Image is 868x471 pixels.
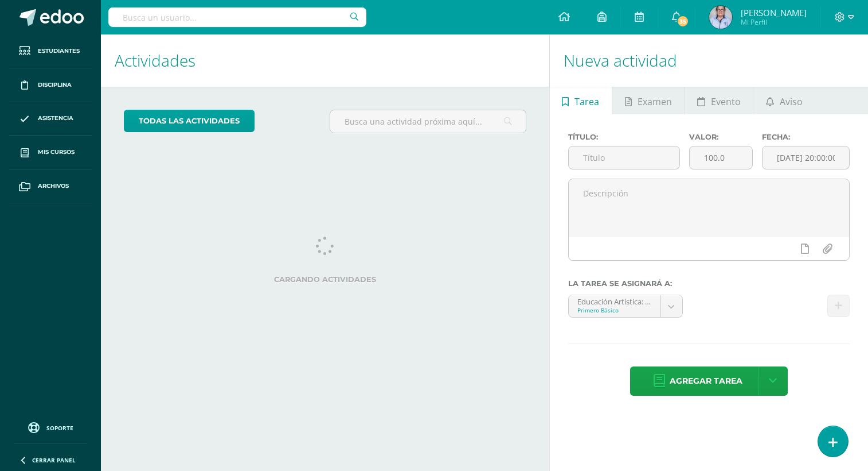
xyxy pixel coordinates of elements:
a: Estudiantes [9,34,92,68]
input: Fecha de entrega [763,146,849,169]
a: todas las Actividades [124,110,255,132]
span: 35 [677,15,689,28]
label: Fecha: [762,133,850,141]
span: Cerrar panel [32,456,76,464]
span: Examen [638,88,672,115]
span: Mis cursos [38,148,75,157]
label: Cargando actividades [124,275,526,284]
span: [PERSON_NAME] [741,7,807,18]
label: Valor: [689,133,753,141]
input: Título [569,146,679,169]
input: Busca un usuario... [108,7,366,27]
span: Mi Perfil [741,17,807,27]
input: Puntos máximos [690,146,752,169]
a: Disciplina [9,68,92,102]
span: Estudiantes [38,47,80,56]
a: Mis cursos [9,136,92,169]
label: Título: [568,133,680,141]
a: Asistencia [9,102,92,136]
span: Tarea [574,88,599,115]
a: Evento [685,87,753,114]
span: Archivos [38,182,69,191]
label: La tarea se asignará a: [568,279,850,288]
a: Soporte [14,419,87,435]
h1: Actividades [115,34,535,87]
img: 1dda184af6efa5d482d83f07e0e6c382.png [709,6,732,29]
a: Examen [612,87,684,114]
span: Evento [711,88,741,115]
h1: Nueva actividad [564,34,854,87]
span: Aviso [780,88,803,115]
div: Primero Básico [577,306,652,314]
div: Educación Artística: Artes Visuales 'A' [577,295,652,306]
a: Tarea [550,87,612,114]
span: Agregar tarea [670,367,742,395]
span: Soporte [46,424,73,432]
a: Aviso [753,87,815,114]
a: Archivos [9,169,92,203]
input: Busca una actividad próxima aquí... [330,110,526,133]
span: Asistencia [38,114,73,123]
span: Disciplina [38,80,72,90]
a: Educación Artística: Artes Visuales 'A'Primero Básico [569,295,682,317]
